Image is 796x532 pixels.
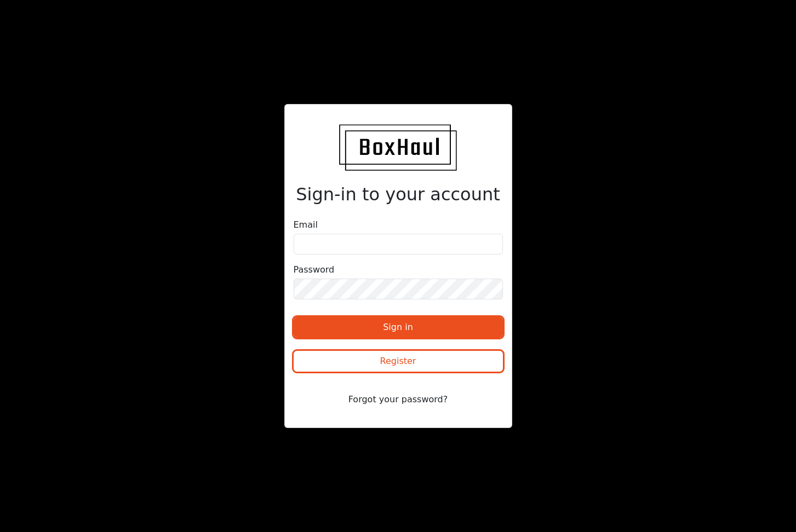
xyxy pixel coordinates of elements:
[294,351,503,372] button: Register
[294,357,503,368] a: Register
[294,218,318,232] label: Email
[294,389,503,410] button: Forgot your password?
[294,263,335,276] label: Password
[294,184,503,205] h2: Sign-in to your account
[294,317,503,338] button: Sign in
[294,394,503,404] a: Forgot your password?
[339,124,456,171] img: BoxHaul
